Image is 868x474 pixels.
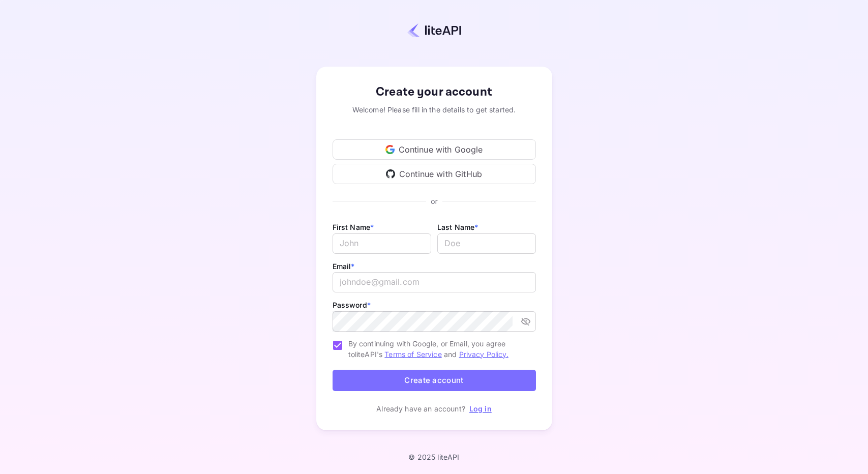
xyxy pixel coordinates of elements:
[333,139,536,160] div: Continue with Google
[408,453,459,461] p: © 2025 liteAPI
[384,350,441,359] a: Terms of Service
[407,23,461,38] img: liteapi
[333,370,536,392] button: Create account
[469,404,492,413] a: Log in
[333,272,536,292] input: johndoe@gmail.com
[333,233,431,254] input: John
[333,164,536,184] div: Continue with GitHub
[333,301,371,309] label: Password
[459,350,508,359] a: Privacy Policy.
[333,223,374,231] label: First Name
[333,83,536,101] div: Create your account
[348,338,528,360] span: By continuing with Google, or Email, you agree to liteAPI's and
[437,223,478,231] label: Last Name
[333,262,355,271] label: Email
[376,403,465,414] p: Already have an account?
[517,312,535,331] button: toggle password visibility
[437,233,536,254] input: Doe
[333,104,536,115] div: Welcome! Please fill in the details to get started.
